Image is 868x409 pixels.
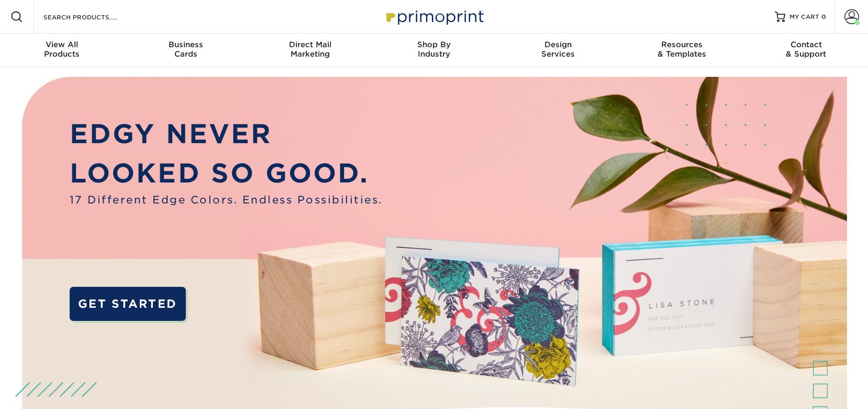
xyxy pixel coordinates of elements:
a: Direct MailMarketing [248,34,372,67]
div: & Templates [620,40,744,59]
span: Business [124,40,248,49]
div: Services [496,40,620,59]
div: Cards [124,40,248,59]
p: LOOKED SO GOOD. [70,154,383,193]
a: GET STARTED [70,287,186,321]
span: MY CART [789,13,819,21]
a: BusinessCards [124,34,248,67]
input: SEARCH PRODUCTS..... [42,10,144,23]
span: Direct Mail [248,40,372,49]
div: Marketing [248,40,372,59]
a: Contact& Support [744,34,868,67]
a: DesignServices [496,34,620,67]
p: EDGY NEVER [70,114,383,154]
span: Shop By [372,40,496,49]
div: Industry [372,40,496,59]
span: Design [496,40,620,49]
span: 17 Different Edge Colors. Endless Possibilities. [70,192,383,208]
div: & Support [744,40,868,59]
a: Shop ByIndustry [372,34,496,67]
img: Primoprint [382,5,486,28]
span: 0 [821,13,826,20]
span: Contact [744,40,868,49]
span: Resources [620,40,744,49]
a: Resources& Templates [620,34,744,67]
